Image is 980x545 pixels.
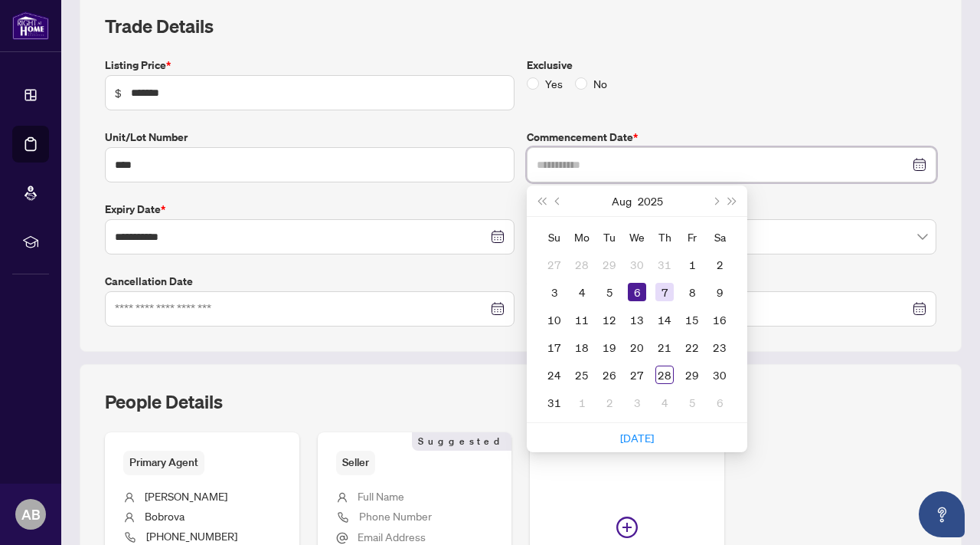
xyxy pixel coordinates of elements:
td: 2025-09-05 [678,389,706,416]
img: logo [12,11,49,40]
td: 2025-08-18 [568,333,596,361]
td: 2025-08-25 [568,361,596,389]
td: 2025-08-30 [706,361,733,389]
div: 27 [628,366,646,384]
div: 11 [573,310,591,329]
span: Yes [539,75,569,92]
label: Exclusive [527,57,936,74]
th: Sa [706,223,733,251]
button: Previous month (PageUp) [550,185,567,216]
div: 5 [683,393,701,412]
div: 14 [655,310,674,329]
a: [DATE] [620,431,654,445]
span: [PERSON_NAME] [145,489,227,503]
label: Cancellation Date [105,273,514,290]
button: Next month (PageDown) [707,185,724,216]
span: No [587,75,613,92]
td: 2025-08-29 [678,361,706,389]
h2: Trade Details [105,14,936,38]
td: 2025-08-27 [623,361,651,389]
td: 2025-08-10 [541,306,568,333]
span: Suggested [412,432,511,451]
div: 31 [655,255,674,274]
div: 15 [683,310,701,329]
div: 3 [628,393,646,412]
div: 6 [628,283,646,301]
button: Choose a year [638,185,663,216]
td: 2025-08-08 [678,278,706,306]
div: 2 [600,393,619,412]
td: 2025-08-07 [651,278,678,306]
div: 27 [545,255,563,274]
td: 2025-09-02 [596,389,623,416]
span: Bobrova [145,509,185,523]
td: 2025-08-05 [596,278,623,306]
div: 7 [655,283,674,301]
td: 2025-08-15 [678,306,706,333]
div: 6 [710,393,729,412]
td: 2025-08-21 [651,333,678,361]
div: 16 [710,310,729,329]
th: Fr [678,223,706,251]
div: 19 [600,338,619,356]
td: 2025-08-02 [706,251,733,278]
span: Phone Number [359,509,432,523]
td: 2025-08-31 [541,389,568,416]
span: Full Name [358,489,404,503]
label: Listing Price [105,57,514,74]
th: Th [651,223,678,251]
div: 8 [683,283,701,301]
td: 2025-09-01 [568,389,596,416]
button: Choose a month [612,185,632,216]
label: Expiry Date [105,201,514,218]
td: 2025-08-28 [651,361,678,389]
div: 9 [710,283,729,301]
div: 1 [573,393,591,412]
div: 10 [545,310,563,329]
td: 2025-08-04 [568,278,596,306]
label: Unit/Lot Number [105,129,514,146]
td: 2025-07-30 [623,251,651,278]
td: 2025-08-26 [596,361,623,389]
div: 5 [600,283,619,301]
div: 23 [710,338,729,356]
td: 2025-08-11 [568,306,596,333]
span: Seller [336,451,375,474]
th: Tu [596,223,623,251]
td: 2025-08-06 [623,278,651,306]
span: Email Address [358,530,426,543]
td: 2025-08-09 [706,278,733,306]
label: Commencement Date [527,129,936,146]
td: 2025-07-28 [568,251,596,278]
td: 2025-07-29 [596,251,623,278]
div: 30 [710,366,729,384]
div: 25 [573,366,591,384]
h2: People Details [105,389,223,414]
td: 2025-08-22 [678,333,706,361]
td: 2025-09-06 [706,389,733,416]
td: 2025-09-04 [651,389,678,416]
td: 2025-08-13 [623,306,651,333]
button: Next year (Control + right) [724,185,741,216]
td: 2025-08-14 [651,306,678,333]
div: 22 [683,338,701,356]
td: 2025-09-03 [623,389,651,416]
td: 2025-08-24 [541,361,568,389]
td: 2025-08-03 [541,278,568,306]
td: 2025-08-01 [678,251,706,278]
span: [PHONE_NUMBER] [146,529,237,543]
button: Last year (Control + left) [533,185,550,216]
div: 17 [545,338,563,356]
div: 31 [545,393,563,412]
div: 28 [573,255,591,274]
div: 29 [600,255,619,274]
div: 3 [545,283,563,301]
div: 28 [655,366,674,384]
div: 20 [628,338,646,356]
div: 12 [600,310,619,329]
td: 2025-08-19 [596,333,623,361]
div: 18 [573,338,591,356]
th: Mo [568,223,596,251]
td: 2025-08-17 [541,333,568,361]
div: 21 [655,338,674,356]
